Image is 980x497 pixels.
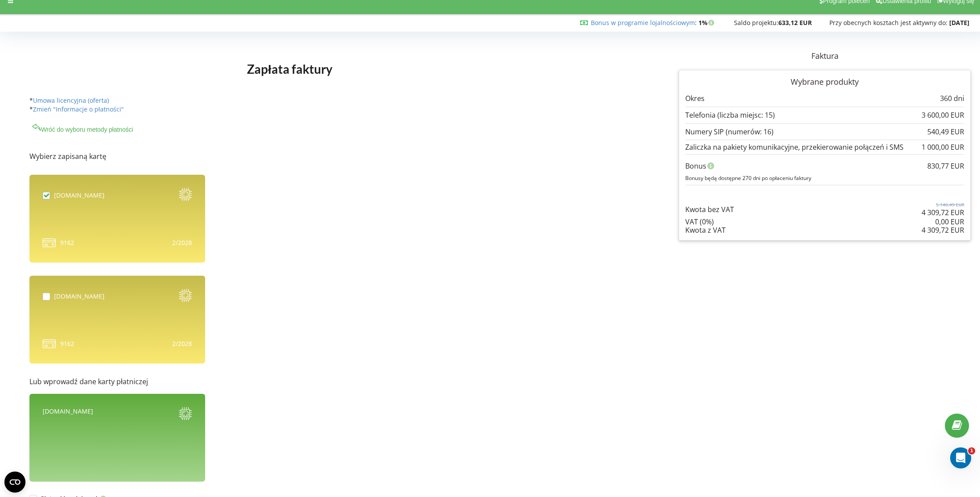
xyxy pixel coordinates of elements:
[950,447,971,468] iframe: Intercom live chat
[949,18,969,27] strong: [DATE]
[940,94,964,104] p: 360 dni
[679,50,971,62] p: Faktura
[922,208,964,218] p: 4 309,72 EUR
[922,143,964,151] div: 1 000,00 EUR
[29,61,550,77] h1: Zapłata faktury
[29,151,626,162] p: Wybierz zapisaną kartę
[43,407,93,422] div: [DOMAIN_NAME]
[922,202,964,208] p: 5 140,49 EUR
[685,127,774,137] p: Numery SIP (numerów: 16)
[54,191,105,200] div: [DOMAIN_NAME]
[927,158,964,174] div: 830,77 EUR
[685,94,705,104] p: Okres
[829,18,947,27] span: Przy obecnych kosztach jest aktywny do:
[685,158,964,174] div: Bonus
[43,460,192,468] iframe: Bezpieczne pole wprowadzania płatności kartą
[698,18,716,27] strong: 1%
[4,472,25,493] button: Open CMP widget
[685,76,964,88] p: Wybrane produkty
[29,377,626,387] p: Lub wprowadź dane karty płatniczej
[734,18,778,27] span: Saldo projektu:
[172,238,192,247] div: 2/2028
[172,339,192,348] div: 2/2028
[935,218,964,226] div: 0,00 EUR
[33,96,109,104] a: Umowa licencyjna (oferta)
[33,105,124,113] a: Zmień "Informacje o płatności"
[922,226,964,234] div: 4 309,72 EUR
[60,238,74,247] span: 9162
[685,174,964,182] p: Bonusy będą dostępne 270 dni po opłaceniu faktury
[927,127,964,137] p: 540,49 EUR
[591,18,697,27] span: :
[968,447,975,454] span: 1
[685,226,964,234] div: Kwota z VAT
[591,18,695,27] a: Bonus w programie lojalnościowym
[54,292,105,301] div: [DOMAIN_NAME]
[922,110,964,120] p: 3 600,00 EUR
[778,18,812,27] strong: 633,12 EUR
[685,143,964,151] div: Zaliczka na pakiety komunikacyjne, przekierowanie połączeń i SMS
[685,110,775,120] p: Telefonia (liczba miejsc: 15)
[60,339,74,348] span: 9162
[685,218,964,226] div: VAT (0%)
[685,205,734,215] p: Kwota bez VAT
